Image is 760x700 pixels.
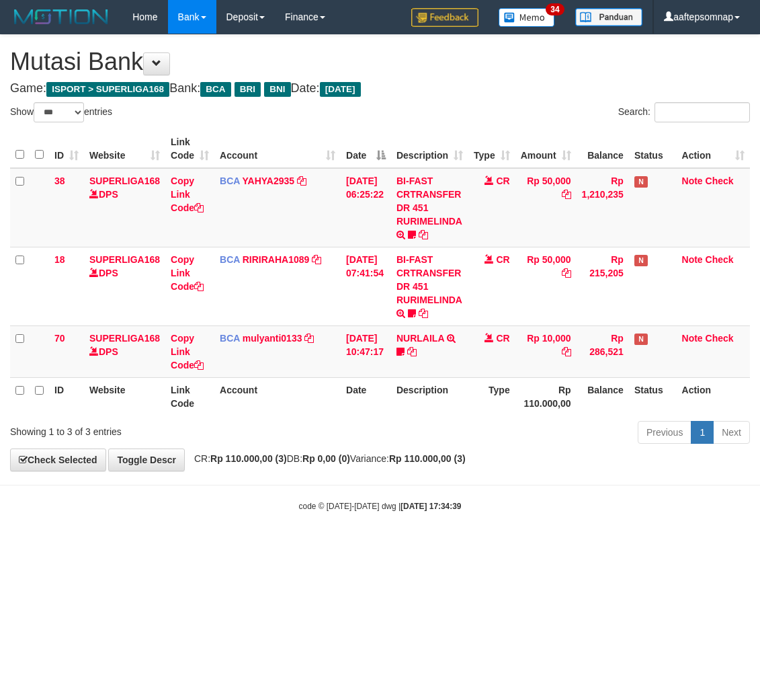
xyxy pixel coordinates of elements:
th: Description: activate to sort column ascending [391,130,468,168]
a: SUPERLIGA168 [89,176,160,186]
th: Status [629,130,677,168]
td: Rp 50,000 [515,168,577,247]
a: Next [713,421,750,444]
th: Action: activate to sort column ascending [677,130,750,168]
label: Search: [618,102,750,122]
span: BCA [220,333,240,344]
span: BCA [200,82,230,97]
a: Check [706,176,734,186]
a: RIRIRAHA1089 [243,254,310,265]
img: Feedback.jpg [411,8,478,27]
a: Copy RIRIRAHA1089 to clipboard [312,254,321,265]
a: Copy Link Code [171,176,204,213]
th: Account: activate to sort column ascending [214,130,341,168]
span: CR [496,254,509,265]
a: Note [682,254,703,265]
strong: Rp 0,00 (0) [302,453,350,464]
td: DPS [84,247,165,325]
th: Link Code: activate to sort column ascending [165,130,214,168]
img: panduan.png [575,8,642,26]
a: Check Selected [10,449,106,471]
span: Has Note [634,255,648,266]
h4: Game: Bank: Date: [10,82,750,95]
span: BRI [235,82,261,97]
th: Status [629,377,677,416]
span: 34 [546,3,564,15]
th: Website [84,377,165,416]
strong: Rp 110.000,00 (3) [210,453,287,464]
a: Copy Rp 50,000 to clipboard [562,189,571,200]
a: SUPERLIGA168 [89,333,160,344]
img: Button%20Memo.svg [499,8,555,27]
a: Copy Rp 50,000 to clipboard [562,268,571,278]
span: [DATE] [320,82,361,97]
strong: Rp 110.000,00 (3) [389,453,466,464]
a: Check [706,333,734,344]
span: ISPORT > SUPERLIGA168 [46,82,169,97]
strong: [DATE] 17:34:39 [400,502,461,511]
a: Copy Rp 10,000 to clipboard [562,346,571,357]
a: Previous [638,421,691,444]
th: ID: activate to sort column ascending [49,130,84,168]
th: Description [391,377,468,416]
a: Check [706,254,734,265]
th: Date [341,377,391,416]
select: Showentries [34,102,84,122]
th: Balance [577,130,629,168]
td: BI-FAST CRTRANSFER DR 451 RURIMELINDA [391,168,468,247]
a: Copy NURLAILA to clipboard [407,346,417,357]
a: YAHYA2935 [243,176,295,186]
a: 1 [691,421,714,444]
span: CR: DB: Variance: [187,453,466,464]
th: Type: activate to sort column ascending [468,130,515,168]
td: [DATE] 06:25:22 [341,168,391,247]
span: Has Note [634,176,648,188]
span: 70 [54,333,65,344]
th: Account [214,377,341,416]
th: Rp 110.000,00 [515,377,577,416]
span: BCA [220,176,240,186]
span: BNI [264,82,290,97]
td: Rp 215,205 [577,247,629,325]
span: 38 [54,176,65,186]
a: Toggle Descr [108,449,185,471]
a: Copy YAHYA2935 to clipboard [297,176,306,186]
div: Showing 1 to 3 of 3 entries [10,420,306,438]
td: Rp 10,000 [515,325,577,377]
a: Copy Link Code [171,333,204,371]
th: Amount: activate to sort column ascending [515,130,577,168]
a: Note [682,333,703,344]
span: Has Note [634,334,648,345]
span: BCA [220,254,240,265]
a: Copy Link Code [171,254,204,292]
span: CR [496,176,509,186]
th: Balance [577,377,629,416]
h1: Mutasi Bank [10,48,750,75]
img: MOTION_logo.png [10,7,112,27]
td: [DATE] 07:41:54 [341,247,391,325]
a: SUPERLIGA168 [89,254,160,265]
input: Search: [655,102,750,122]
td: DPS [84,168,165,247]
td: DPS [84,325,165,377]
a: Copy BI-FAST CRTRANSFER DR 451 RURIMELINDA to clipboard [419,229,428,240]
a: Copy BI-FAST CRTRANSFER DR 451 RURIMELINDA to clipboard [419,308,428,319]
th: Action [677,377,750,416]
span: 18 [54,254,65,265]
label: Show entries [10,102,112,122]
a: mulyanti0133 [243,333,302,344]
td: BI-FAST CRTRANSFER DR 451 RURIMELINDA [391,247,468,325]
small: code © [DATE]-[DATE] dwg | [299,502,462,511]
a: Note [682,176,703,186]
th: Type [468,377,515,416]
th: Website: activate to sort column ascending [84,130,165,168]
td: Rp 1,210,235 [577,168,629,247]
th: Link Code [165,377,214,416]
td: Rp 286,521 [577,325,629,377]
a: Copy mulyanti0133 to clipboard [304,333,314,344]
td: [DATE] 10:47:17 [341,325,391,377]
a: NURLAILA [396,333,444,344]
th: ID [49,377,84,416]
span: CR [496,333,509,344]
th: Date: activate to sort column descending [341,130,391,168]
